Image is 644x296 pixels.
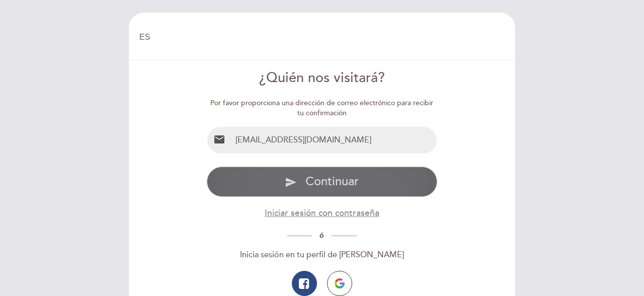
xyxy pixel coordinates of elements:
[335,278,345,288] img: icon-google.png
[207,167,438,197] button: send Continuar
[265,207,379,219] button: Iniciar sesión con contraseña
[207,249,438,261] div: Inicia sesión en tu perfil de [PERSON_NAME]
[312,231,332,240] span: ó
[207,68,438,88] div: ¿Quién nos visitará?
[231,127,437,154] input: Email
[285,176,297,188] i: send
[207,98,438,118] div: Por favor proporciona una dirección de correo electrónico para recibir tu confirmación
[305,174,359,189] span: Continuar
[213,133,225,145] i: email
